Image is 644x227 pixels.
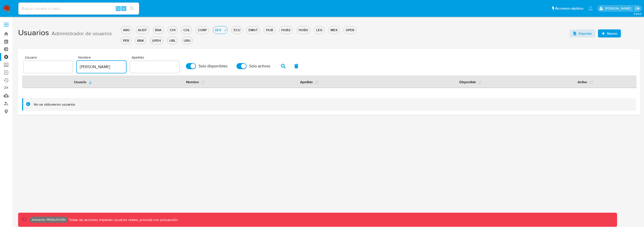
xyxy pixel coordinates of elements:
a: Salir [635,6,640,11]
button: search-icon [127,5,137,12]
span: s [123,6,125,11]
input: Buscar usuario o caso... [18,5,139,12]
p: Ambiente: PRODUCCIÓN [32,219,66,221]
a: Notificaciones [588,6,593,11]
span: Accesos rápidos [555,6,583,11]
p: kevin.palacios@mercadolibre.com [605,6,633,11]
p: Todas las acciones impactan usuarios reales, proceda con precaución. [68,217,178,222]
span: ⌥ [116,6,120,11]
